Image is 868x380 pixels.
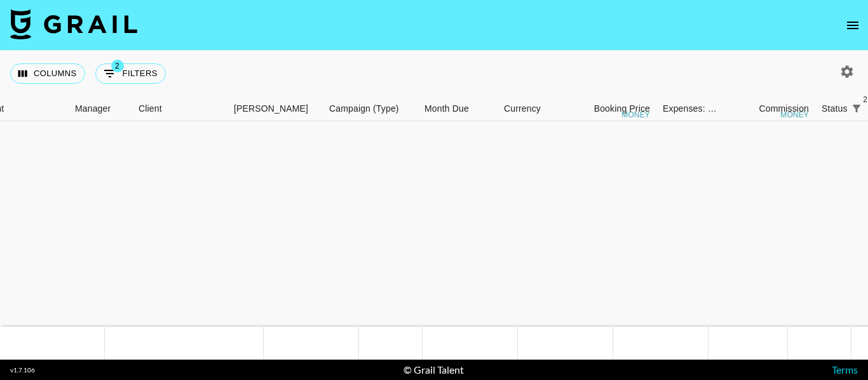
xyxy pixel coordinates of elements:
[234,96,308,121] div: [PERSON_NAME]
[663,96,717,121] div: Expenses: Remove Commission?
[75,96,111,121] div: Manager
[498,96,561,121] div: Currency
[822,96,848,121] div: Status
[656,96,720,121] div: Expenses: Remove Commission?
[621,111,650,119] div: money
[10,9,137,39] img: Grail Talent
[10,366,35,374] div: v 1.7.106
[848,100,865,117] div: 2 active filters
[832,364,858,376] a: Terms
[848,100,865,117] button: Show filters
[504,96,541,121] div: Currency
[759,96,809,121] div: Commission
[10,63,85,84] button: Select columns
[418,96,498,121] div: Month Due
[95,63,166,84] button: Show filters
[329,96,399,121] div: Campaign (Type)
[780,111,809,119] div: money
[132,96,227,121] div: Client
[323,96,418,121] div: Campaign (Type)
[69,96,132,121] div: Manager
[227,96,323,121] div: Booker
[424,96,469,121] div: Month Due
[139,96,162,121] div: Client
[111,60,124,72] span: 2
[594,96,650,121] div: Booking Price
[840,13,865,38] button: open drawer
[403,364,464,376] div: © Grail Talent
